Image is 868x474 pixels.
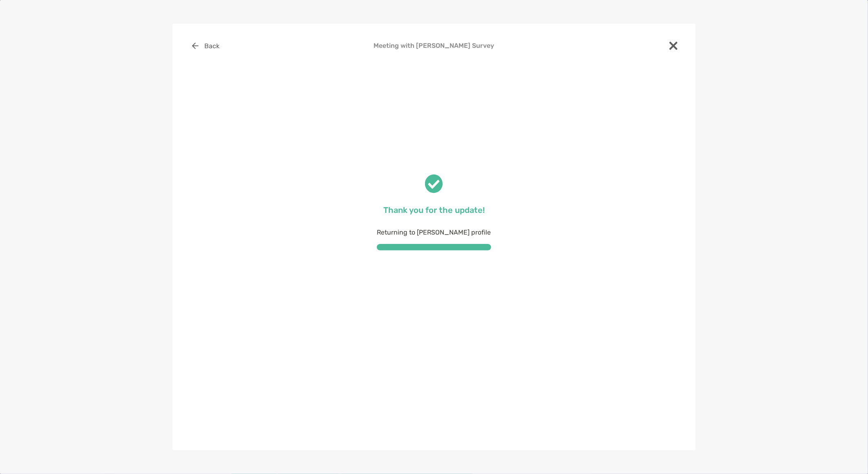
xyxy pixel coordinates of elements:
img: check success [425,174,443,193]
h4: Meeting with [PERSON_NAME] Survey [186,42,682,49]
img: button icon [192,42,199,49]
img: close modal [669,42,678,50]
button: Back [186,37,226,55]
p: Thank you for the update! [377,205,491,215]
p: Returning to [PERSON_NAME] profile [377,227,491,237]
